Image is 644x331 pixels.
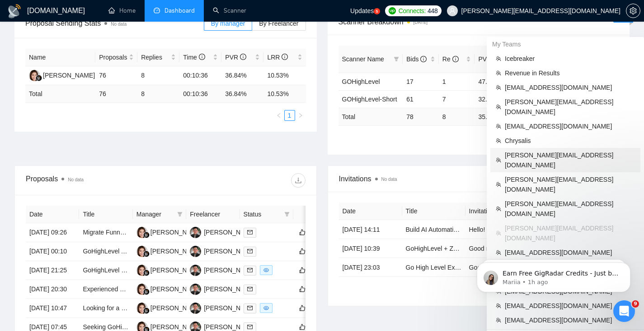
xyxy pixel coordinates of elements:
[68,177,84,182] span: No data
[136,265,148,276] img: KH
[439,90,475,108] td: 7
[299,323,306,331] span: like
[221,66,263,85] td: 36.84%
[463,244,644,307] iframe: Intercom notifications message
[190,266,279,273] a: NS[PERSON_NAME] Sayson
[402,220,465,239] td: Build AI Automation to Handle Cold Email Replies Automatically
[221,85,263,103] td: 36.84 %
[285,110,295,120] a: 1
[403,108,439,125] td: 78
[79,261,132,280] td: GoHighLevel Funnel & Survey Designer
[350,7,374,14] span: Updates
[136,284,148,295] img: KH
[406,264,616,271] a: Go High Level Expert – Funnels • Workflows • API Automations (Make/n8n)
[26,223,79,242] td: [DATE] 09:26
[402,202,465,220] th: Title
[496,317,501,323] span: team
[496,104,501,110] span: team
[186,206,240,223] th: Freelancer
[406,245,618,252] a: GoHighLevel + Zapier Automation Expert – $2K/Month Full-Time + Bonuses
[25,49,95,66] th: Name
[406,226,584,233] a: Build AI Automation to Handle Cold Email Replies Automatically
[428,6,437,16] span: 448
[282,207,291,221] span: filter
[204,227,279,237] div: [PERSON_NAME] Sayson
[291,177,305,184] span: download
[505,175,635,194] span: [PERSON_NAME][EMAIL_ADDRESS][DOMAIN_NAME]
[190,228,279,235] a: NS[PERSON_NAME] Sayson
[342,96,397,103] a: GOHighLevel-Short
[7,4,22,18] img: logo
[505,97,635,117] span: [PERSON_NAME][EMAIL_ADDRESS][DOMAIN_NAME]
[108,7,136,14] a: homeHome
[143,308,150,314] img: gigradar-bm.png
[25,18,204,29] span: Proposal Sending Stats
[136,227,148,238] img: KH
[626,7,640,14] a: setting
[632,300,639,308] span: 9
[150,303,220,313] div: [PERSON_NAME] Heart
[496,206,501,211] span: team
[394,56,399,62] span: filter
[276,113,282,118] span: left
[496,56,501,61] span: team
[83,304,178,312] a: Looking for a GoHighLevel Expert
[190,247,279,254] a: NS[PERSON_NAME] Sayson
[183,54,205,61] span: Time
[414,20,428,25] time: [DATE]
[299,267,306,274] span: like
[297,284,308,294] button: like
[136,266,220,273] a: KH[PERSON_NAME] Heart
[165,7,195,14] span: Dashboard
[263,66,306,85] td: 10.53%
[342,78,380,85] a: GOHighLevel
[247,286,253,292] span: mail
[136,247,220,254] a: KH[PERSON_NAME] Heart
[190,265,201,276] img: NS
[247,230,253,235] span: mail
[136,303,148,314] img: KH
[95,49,137,66] th: Proposals
[150,246,220,256] div: [PERSON_NAME] Heart
[505,199,635,219] span: [PERSON_NAME][EMAIL_ADDRESS][DOMAIN_NAME]
[137,66,179,85] td: 8
[244,209,281,219] span: Status
[496,182,501,187] span: team
[190,304,279,311] a: NS[PERSON_NAME] Sayson
[297,303,308,313] button: like
[190,303,201,314] img: NS
[143,270,150,276] img: gigradar-bm.png
[136,209,174,219] span: Manager
[150,284,220,294] div: [PERSON_NAME] Heart
[136,304,220,311] a: KH[PERSON_NAME] Heart
[339,220,402,239] td: [DATE] 14:11
[111,22,127,27] span: No data
[403,73,439,90] td: 17
[26,280,79,299] td: [DATE] 20:30
[505,121,635,131] span: [EMAIL_ADDRESS][DOMAIN_NAME]
[247,248,253,254] span: mail
[263,305,269,311] span: eye
[339,202,402,220] th: Date
[43,70,112,80] div: [PERSON_NAME] Heart
[284,211,290,217] span: filter
[204,284,279,294] div: [PERSON_NAME] Sayson
[297,246,308,257] button: like
[29,70,40,81] img: KH
[79,242,132,261] td: GoHighLevel Automations Expert Needed
[475,108,511,125] td: 35.90 %
[83,248,200,255] a: GoHighLevel Automations Expert Needed
[442,55,459,63] span: Re
[190,246,201,257] img: NS
[505,83,635,92] span: [EMAIL_ADDRESS][DOMAIN_NAME]
[505,54,635,64] span: Icebreaker
[449,8,456,14] span: user
[79,206,132,223] th: Title
[487,37,644,51] div: My Teams
[26,299,79,318] td: [DATE] 10:47
[626,7,640,14] span: setting
[284,110,295,121] li: 1
[339,258,402,277] td: [DATE] 23:03
[505,68,635,78] span: Revenue in Results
